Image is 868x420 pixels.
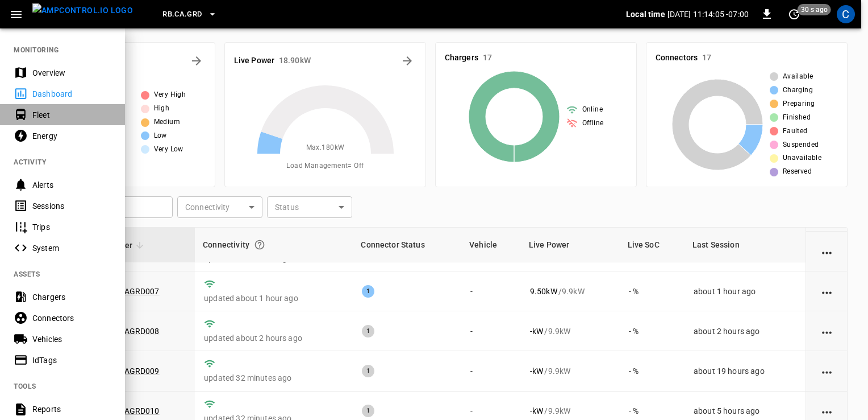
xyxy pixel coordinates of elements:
[32,333,111,345] div: Vehicles
[32,67,111,79] div: Overview
[785,5,803,23] button: set refresh interval
[32,88,111,100] div: Dashboard
[32,291,111,303] div: Chargers
[667,9,749,20] p: [DATE] 11:14:05 -07:00
[32,355,111,366] div: IdTags
[32,403,111,415] div: Reports
[32,221,111,233] div: Trips
[32,3,133,18] img: ampcontrol.io logo
[32,109,111,121] div: Fleet
[32,200,111,212] div: Sessions
[626,9,665,20] p: Local time
[837,5,855,23] div: profile-icon
[798,4,831,15] span: 30 s ago
[32,179,111,191] div: Alerts
[32,130,111,142] div: Energy
[32,312,111,324] div: Connectors
[32,242,111,254] div: System
[162,8,202,21] span: RB.CA.GRD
